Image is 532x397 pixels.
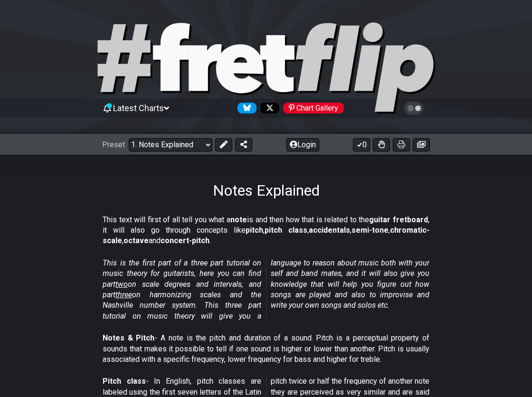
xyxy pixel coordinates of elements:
[103,333,154,342] strong: Notes & Pitch
[373,138,390,151] button: Toggle Dexterity for all fretkits
[115,290,132,299] span: three
[408,104,419,113] span: Toggle light / dark theme
[113,103,164,113] span: Latest Charts
[161,236,209,245] strong: concert-pitch
[103,215,429,246] p: This text will first of all tell you what a is and then how that is related to the , it will also...
[246,226,263,235] strong: pitch
[102,140,125,149] span: Preset
[230,215,247,224] strong: note
[235,138,252,151] button: Share Preset
[103,377,146,386] strong: Pitch class
[103,333,429,365] p: - A note is the pitch and duration of a sound. Pitch is a perceptual property of sounds that make...
[369,215,428,224] strong: guitar fretboard
[413,138,430,151] button: Create image
[129,138,212,151] select: Preset
[213,181,320,199] h1: Notes Explained
[393,138,410,151] button: Print
[265,226,307,235] strong: pitch class
[286,138,319,151] button: Login
[283,103,344,113] div: Chart Gallery
[309,226,350,235] strong: accidentals
[123,236,149,245] strong: octave
[353,138,370,151] button: 0
[279,103,344,113] a: #fretflip at Pinterest
[215,138,232,151] button: Edit Preset
[115,280,128,289] span: two
[103,258,429,321] em: This is the first part of a three part tutorial on music theory for guitarists, here you can find...
[351,226,389,235] strong: semi-tone
[234,103,256,113] a: Follow #fretflip at Bluesky
[256,103,279,113] a: Follow #fretflip at X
